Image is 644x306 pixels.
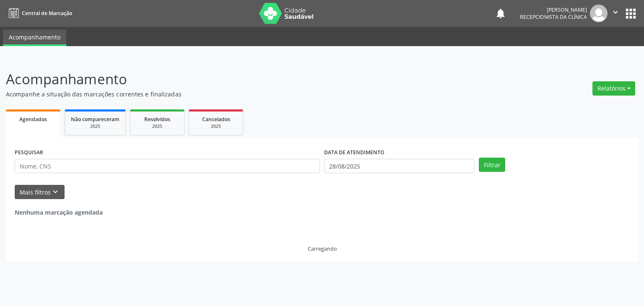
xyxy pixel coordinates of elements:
[202,116,230,123] span: Cancelados
[15,185,65,200] button: Mais filtroskeyboard_arrow_down
[592,81,635,96] button: Relatórios
[6,69,449,90] p: Acompanhamento
[324,146,384,159] label: DATA DE ATENDIMENTO
[495,8,506,19] button: notifications
[611,8,620,17] i: 
[623,6,638,21] button: apps
[324,159,475,173] input: Selecione um intervalo
[590,5,608,22] img: img
[15,146,43,159] label: PESQUISAR
[520,13,587,21] span: Recepcionista da clínica
[6,6,72,20] a: Central de Marcação
[15,159,320,173] input: Nome, CNS
[71,116,119,123] span: Não compareceram
[6,90,449,99] p: Acompanhe a situação das marcações correntes e finalizadas
[22,10,72,17] span: Central de Marcação
[195,123,237,130] div: 2025
[19,116,47,123] span: Agendados
[51,187,60,197] i: keyboard_arrow_down
[608,5,623,22] button: 
[308,245,337,252] div: Carregando
[136,123,178,130] div: 2025
[3,30,66,46] a: Acompanhamento
[71,123,119,130] div: 2025
[144,116,170,123] span: Resolvidos
[520,6,587,13] div: [PERSON_NAME]
[15,208,103,216] strong: Nenhuma marcação agendada
[479,158,505,172] button: Filtrar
